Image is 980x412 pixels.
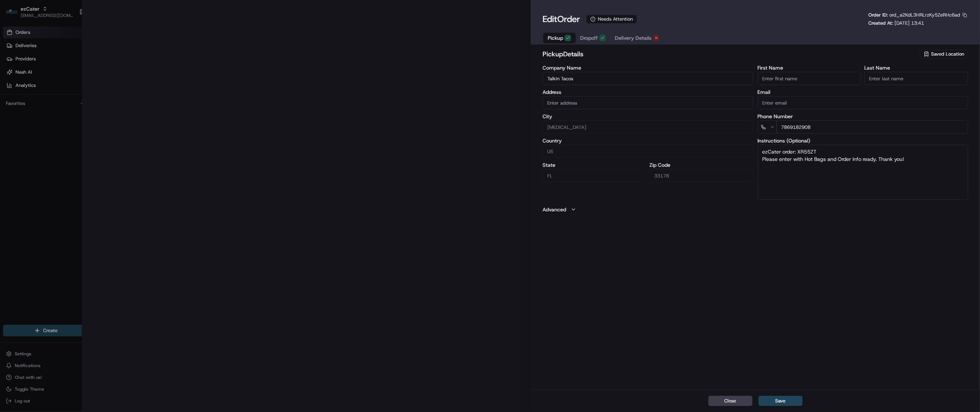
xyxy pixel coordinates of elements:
button: Save [758,396,803,406]
input: Enter first name [758,72,862,85]
label: City [543,114,753,119]
button: Start new chat [125,73,134,82]
label: Address [543,89,753,95]
label: First Name [758,65,862,70]
label: Phone Number [758,114,968,119]
input: Enter city [543,120,753,134]
input: 7586 NW 104th Ave G103, Doral, FL 33178, USA [543,96,753,109]
div: 💻 [62,108,68,114]
span: Pickup [548,34,563,42]
span: Saved Location [931,51,964,57]
a: 📗Knowledge Base [4,104,59,117]
label: Zip Code [649,162,753,168]
p: Created At: [868,20,924,27]
span: API Documentation [70,107,118,115]
input: Enter state [543,169,646,182]
button: Advanced [543,206,968,213]
h2: pickup Details [543,49,918,59]
span: Order [557,13,580,25]
input: Enter zip code [649,169,753,182]
span: Dropoff [580,34,598,42]
p: Welcome 👋 [7,30,134,42]
label: Email [758,89,968,95]
div: Needs Attention [586,15,637,24]
label: State [543,162,646,168]
div: 📗 [7,108,13,114]
a: Powered byPylon [52,125,89,131]
input: Enter last name [864,72,968,85]
label: Advanced [543,206,566,213]
span: Pylon [73,125,89,131]
img: 1736555255976-a54dd68f-1ca7-489b-9aae-adbdc363a1c4 [7,71,21,84]
span: ord_a2KdL3HRLrzKy5ZeRHc6ad [889,12,960,18]
label: Company Name [543,65,753,70]
div: Start new chat [25,71,121,78]
span: Knowledge Base [15,107,56,115]
label: Last Name [864,65,968,70]
div: We're available if you need us! [25,78,93,84]
a: 💻API Documentation [59,104,121,117]
input: Enter email [758,96,968,109]
input: Enter phone number [777,120,968,134]
textarea: ezCater order: XR55ZT Please enter with Hot Bags and Order Info ready. Thank you! [758,145,968,200]
button: Close [708,396,753,406]
img: Nash [7,8,22,22]
span: [DATE] 13:41 [894,20,924,26]
input: Clear [19,48,122,56]
input: Enter country [543,145,753,158]
label: Country [543,138,753,143]
input: Enter company name [543,72,753,85]
p: Order ID: [868,12,960,18]
span: Delivery Details [615,34,652,42]
button: Saved Location [920,49,968,59]
h1: Edit [543,13,580,25]
label: Instructions (Optional) [758,138,968,143]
